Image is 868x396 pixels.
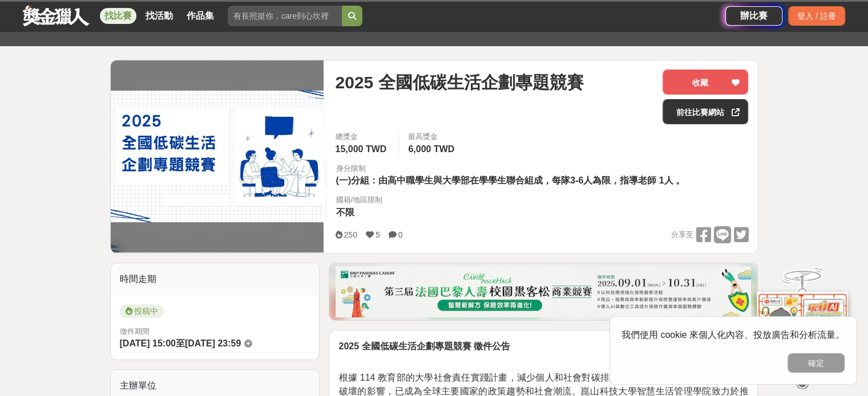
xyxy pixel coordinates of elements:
[336,163,688,174] div: 身分限制
[336,194,382,206] div: 國籍/地區限制
[111,263,320,295] div: 時間走期
[185,338,241,348] span: [DATE] 23:59
[408,144,454,154] span: 6,000 TWD
[335,70,583,95] span: 2025 全國低碳生活企劃專題競賽
[336,207,354,217] span: 不限
[408,131,457,142] span: 最高獎金
[335,144,386,154] span: 15,000 TWD
[725,6,782,26] a: 辦比賽
[788,353,845,373] button: 確定
[336,175,685,185] span: (一)分組：由高中職學生與大學部在學學生聯合組成，每隊3-6人為限，指導老師 1人 。
[398,230,403,239] span: 0
[335,131,389,142] span: 總獎金
[671,226,693,243] span: 分享至
[120,338,176,348] span: [DATE] 15:00
[336,266,751,317] img: 331336aa-f601-432f-a281-8c17b531526f.png
[376,230,380,239] span: 5
[120,304,164,318] span: 投稿中
[176,338,185,348] span: 至
[757,292,848,368] img: d2146d9a-e6f6-4337-9592-8cefde37ba6b.png
[788,6,845,26] div: 登入 / 註冊
[344,230,357,239] span: 250
[228,6,342,26] input: 有長照挺你，care到心坎裡！青春出手，拍出照顧 影音徵件活動
[111,91,324,222] img: Cover Image
[141,8,177,24] a: 找活動
[663,70,748,95] button: 收藏
[100,8,136,24] a: 找比賽
[621,330,845,340] span: 我們使用 cookie 來個人化內容、投放廣告和分析流量。
[338,341,510,351] strong: 2025 全國低碳生活企劃專題競賽 徵件公告
[182,8,219,24] a: 作品集
[663,99,748,124] a: 前往比賽網站
[120,327,150,336] span: 徵件期間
